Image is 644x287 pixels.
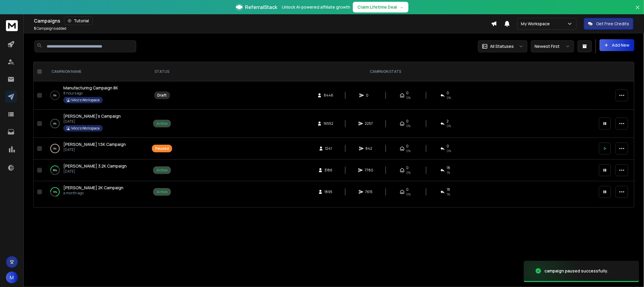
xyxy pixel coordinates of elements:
a: [PERSON_NAME] 2K Campaign [63,185,123,191]
p: My Workspace [521,21,552,27]
div: campaign paused successfully. [545,268,609,274]
span: 16552 [324,121,334,126]
span: 0 % [447,149,451,153]
span: 0 [406,144,409,149]
p: Unlock AI-powered affiliate growth [282,4,351,10]
td: 0%[PERSON_NAME]'s Campaign[DATE]Mico's Workspace [44,110,148,138]
p: [DATE] [63,169,127,174]
a: [PERSON_NAME]'s Campaign [63,113,121,119]
button: M [6,272,18,283]
div: Paused [155,146,169,151]
span: ReferralStack [245,4,277,11]
p: 0 % [54,146,57,152]
p: Campaigns added [34,26,66,31]
span: 1 % [447,192,450,197]
span: 0% [406,192,411,197]
span: 8446 [324,93,333,98]
td: 72%[PERSON_NAME] 2K Campaigna month ago [44,181,148,203]
button: Claim Lifetime Deal→ [353,2,409,12]
a: Manufacturing Campaign 8K [63,85,118,91]
span: 0% [406,149,411,153]
a: [PERSON_NAME] 1.5K Campaign [63,141,126,147]
div: Campaigns [34,17,491,25]
span: 7615 [365,190,373,194]
div: Active [156,121,168,126]
div: Draft [158,93,167,98]
a: [PERSON_NAME] 3.2K Campaign [63,163,127,169]
th: CAMPAIGN STATS [176,62,596,81]
button: Get Free Credits [584,18,634,30]
p: a month ago [63,191,123,195]
span: [PERSON_NAME] 3.2K Campaign [63,163,127,169]
span: 0 [366,93,372,98]
p: [DATE] [63,119,121,124]
span: [PERSON_NAME] 2K Campaign [63,185,123,190]
span: 2257 [365,121,373,126]
p: Mico's Workspace [71,98,100,102]
span: 0 [447,144,449,149]
span: 7780 [365,168,373,173]
td: 0%Manufacturing Campaign 8K8 hours agoMico's Workspace [44,81,148,110]
span: 5 [34,26,36,31]
span: 2 [447,119,449,124]
span: 0 [406,187,409,192]
td: 38%[PERSON_NAME] 3.2K Campaign[DATE] [44,160,148,181]
button: Close banner [634,4,642,18]
div: Active [156,190,168,194]
span: 1 % [447,170,450,175]
span: 0% [406,95,411,100]
p: 72 % [53,189,57,195]
p: Mico's Workspace [71,126,100,131]
span: 1895 [325,190,333,194]
span: 0% [406,170,411,175]
span: 0 [406,119,409,124]
span: 18 [447,165,450,170]
p: 38 % [53,167,57,173]
span: → [400,4,404,10]
th: CAMPAIGN NAME [44,62,148,81]
p: Get Free Credits [596,21,629,27]
span: 0 [406,91,409,95]
p: All Statuses [490,43,514,49]
span: 0 [447,91,449,95]
div: Active [156,168,168,173]
span: 0% [447,95,451,100]
span: 842 [366,146,373,151]
span: 3186 [325,168,333,173]
p: [DATE] [63,147,126,152]
p: 0 % [54,121,57,127]
th: STATUS [148,62,176,81]
span: 0 [406,165,409,170]
td: 0%[PERSON_NAME] 1.5K Campaign[DATE] [44,138,148,160]
span: 0% [406,124,411,128]
span: 18 [447,187,450,192]
span: 1241 [325,146,332,151]
p: 0 % [54,92,57,98]
p: 8 hours ago [63,91,118,96]
span: 0 % [447,124,451,128]
button: Add New [600,39,634,51]
button: Tutorial [64,17,93,25]
button: Newest First [531,40,574,52]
